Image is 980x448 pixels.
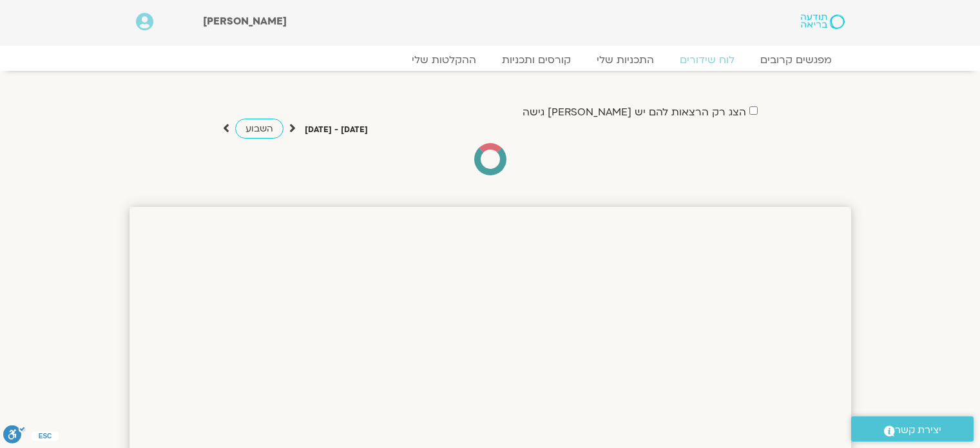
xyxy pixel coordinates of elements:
[235,119,283,139] a: השבוע
[136,54,845,66] nav: Menu
[245,122,273,135] span: השבוע
[747,54,845,66] a: מפגשים קרובים
[523,106,746,118] label: הצג רק הרצאות להם יש [PERSON_NAME] גישה
[851,416,974,442] a: יצירת קשר
[584,54,667,66] a: התכניות שלי
[895,422,941,439] span: יצירת קשר
[399,54,489,66] a: ההקלטות שלי
[305,123,368,137] p: [DATE] - [DATE]
[489,54,584,66] a: קורסים ותכניות
[667,54,747,66] a: לוח שידורים
[203,14,287,28] span: [PERSON_NAME]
